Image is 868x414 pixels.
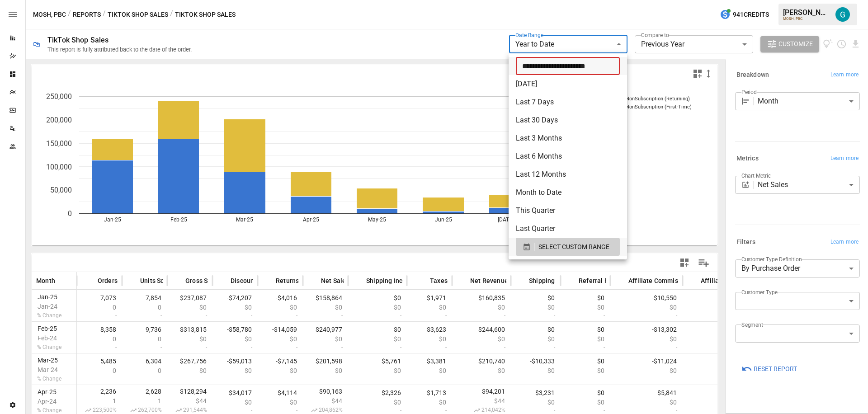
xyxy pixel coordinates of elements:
[509,220,627,238] li: Last Quarter
[509,75,627,93] li: [DATE]
[516,238,620,256] button: SELECT CUSTOM RANGE
[538,241,609,253] span: SELECT CUSTOM RANGE
[509,129,627,147] li: Last 3 Months
[509,93,627,111] li: Last 7 Days
[509,147,627,165] li: Last 6 Months
[509,183,627,202] li: Month to Date
[509,111,627,129] li: Last 30 Days
[509,165,627,183] li: Last 12 Months
[509,202,627,220] li: This Quarter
